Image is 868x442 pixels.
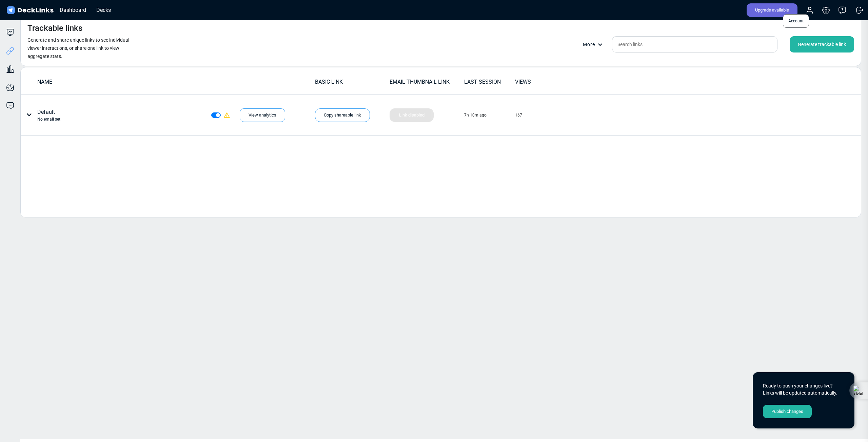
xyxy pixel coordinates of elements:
div: Publish changes [763,405,812,418]
span: Account [783,14,809,28]
div: NAME [37,78,314,86]
img: DeckLinks [5,5,55,15]
div: No email set [37,116,60,122]
div: View analytics [240,108,285,122]
td: BASIC LINK [315,78,389,89]
div: Decks [93,6,114,14]
div: Dashboard [56,6,90,14]
div: More [583,41,607,48]
div: Upgrade available [747,3,797,17]
div: 167 [515,112,522,118]
small: Generate and share unique links to see individual viewer interactions, or share one link to view ... [27,37,129,59]
div: 7h 10m ago [464,112,487,118]
div: Copy shareable link [315,108,370,122]
h4: Trackable links [27,23,82,33]
div: Default [37,108,60,122]
div: Generate trackable link [790,36,854,52]
div: VIEWS [515,78,565,86]
input: Search links [612,36,777,52]
div: LAST SESSION [464,78,514,86]
td: EMAIL THUMBNAIL LINK [389,78,464,89]
div: Ready to push your changes live? Links will be updated automatically. [763,382,844,397]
